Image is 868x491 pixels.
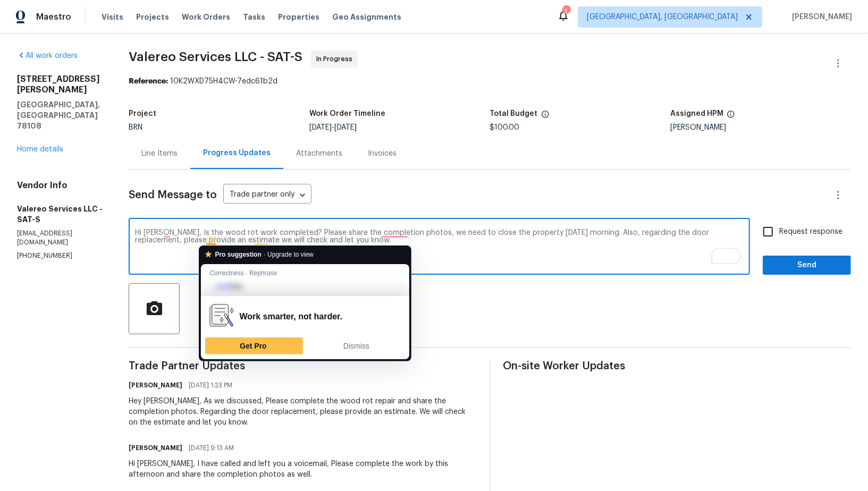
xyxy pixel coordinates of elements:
[136,12,169,22] span: Projects
[129,78,168,85] b: Reference:
[771,259,842,272] span: Send
[309,124,357,131] span: -
[541,110,550,124] span: The total cost of line items that have been proposed by Opendoor. This sum includes line items th...
[17,180,103,191] h4: Vendor Info
[309,110,385,117] h5: Work Order Timeline
[182,12,230,22] span: Work Orders
[368,148,397,159] div: Invoices
[503,361,851,371] span: On-site Worker Updates
[490,110,538,117] h5: Total Budget
[296,148,342,159] div: Attachments
[129,361,476,371] span: Trade Partner Updates
[129,76,851,87] div: 10K2WXD75H4CW-7edc61b2d
[129,396,476,428] div: Hey [PERSON_NAME], As we discussed, Please complete the wood rot repair and share the completion ...
[135,229,744,266] textarea: To enrich screen reader interactions, please activate Accessibility in Grammarly extension settings
[670,124,851,131] div: [PERSON_NAME]
[17,146,63,153] a: Home details
[727,110,735,124] span: The hpm assigned to this work order.
[129,459,476,480] div: Hi [PERSON_NAME], I have called and left you a voicemail, Please complete the work by this aftern...
[763,256,851,275] button: Send
[788,12,852,22] span: [PERSON_NAME]
[779,226,842,238] span: Request response
[129,380,182,391] h6: [PERSON_NAME]
[129,50,302,63] span: Valereo Services LLC - SAT-S
[223,187,311,204] div: Trade partner only
[332,12,401,22] span: Geo Assignments
[334,124,357,131] span: [DATE]
[562,6,570,17] div: 1
[309,124,332,131] span: [DATE]
[243,13,265,21] span: Tasks
[141,148,178,159] div: Line Items
[278,12,319,22] span: Properties
[203,148,271,158] div: Progress Updates
[17,204,103,225] h5: Valereo Services LLC - SAT-S
[189,443,234,453] span: [DATE] 9:13 AM
[316,54,357,64] span: In Progress
[587,12,738,22] span: [GEOGRAPHIC_DATA], [GEOGRAPHIC_DATA]
[490,124,520,131] span: $100.00
[36,12,71,22] span: Maestro
[129,110,156,117] h5: Project
[129,443,182,453] h6: [PERSON_NAME]
[129,190,217,200] span: Send Message to
[17,52,78,60] a: All work orders
[102,12,123,22] span: Visits
[17,229,103,247] p: [EMAIL_ADDRESS][DOMAIN_NAME]
[17,99,103,131] h5: [GEOGRAPHIC_DATA], [GEOGRAPHIC_DATA] 78108
[17,251,103,260] p: [PHONE_NUMBER]
[17,74,103,95] h2: [STREET_ADDRESS][PERSON_NAME]
[670,110,723,117] h5: Assigned HPM
[129,124,142,131] span: BRN
[189,380,232,391] span: [DATE] 1:23 PM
